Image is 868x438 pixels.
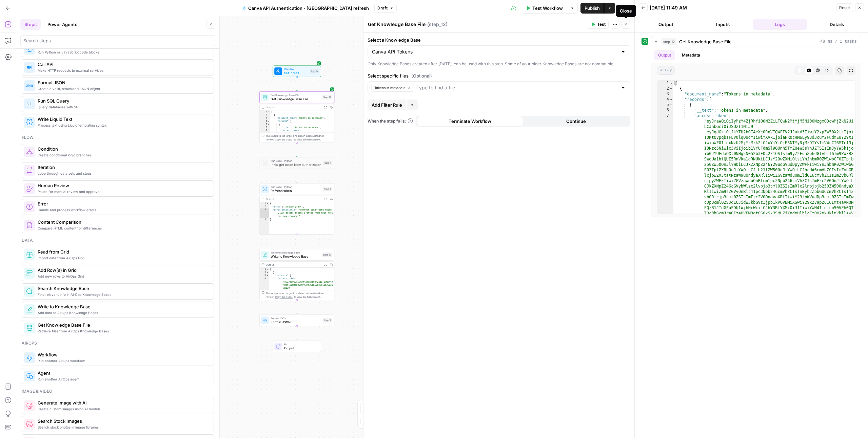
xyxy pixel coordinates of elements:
button: Publish [580,3,604,14]
span: Content Comparison [38,219,208,225]
span: Create conditional logic branches [38,152,208,158]
span: Format JSON [271,316,321,320]
span: Compare HTML content for differences [38,225,208,231]
div: Image & video [22,388,214,394]
span: Handle and process workflow errors [38,207,208,213]
img: vrinnnclop0vshvmafd7ip1g7ohf [26,222,33,228]
span: Format JSON [38,79,208,86]
span: Run Python or JavaScript code blocks [38,49,208,55]
span: Add new rows to AirOps Grid [38,273,208,279]
div: 1 [657,81,673,86]
span: Toggle code folding, rows 1 through 18 [669,81,673,86]
span: Workflow [38,351,208,358]
span: Toggle code folding, rows 4 through 16 [669,97,673,102]
div: 2 [657,86,673,91]
div: Write to Knowledge BaseWrite to Knowledge BaseStep 10Output[ { "metadata":{ "access_token": "eyJr... [259,249,334,300]
span: step_12 [662,38,676,45]
span: array [657,66,675,75]
div: Step 2 [323,187,332,191]
span: Refresh token [271,188,321,193]
div: 4 [260,277,269,412]
span: Run SQL Query [38,97,208,104]
span: Query databases with SQL [38,104,208,110]
span: Run Code · Python [271,185,321,189]
button: Canva API Authentication - [GEOGRAPHIC_DATA] refresh [238,3,373,14]
span: Human Review [38,182,208,189]
g: Edge from start to step_12 [296,77,297,91]
span: Toggle code folding, rows 5 through 15 [669,102,673,108]
input: Canva API Tokens [372,48,618,55]
span: (Optional) [411,72,432,79]
g: Edge from step_7 to end [296,326,297,340]
span: Copy the output [275,295,293,299]
button: Details [810,19,864,30]
label: Select a Knowledge Base [368,37,630,43]
span: Toggle code folding, rows 4 through 9 [267,120,270,123]
span: Error [38,200,208,207]
span: Reset [839,5,850,11]
button: Draft [374,4,397,13]
button: Logs [753,19,807,30]
span: Draft [377,5,388,11]
span: Set Inputs [284,70,308,75]
span: Add data to AirOps Knowledge Bases [38,310,208,315]
button: Steps [20,19,41,30]
span: Run another AirOps workflow [38,358,208,364]
span: Canva API Authentication - [GEOGRAPHIC_DATA] refresh [248,5,369,12]
div: Data [22,237,214,243]
div: 3 [260,209,269,218]
div: 4 [657,97,673,102]
span: Pause for manual review and approval [38,189,208,194]
span: Search stock photos in image libraries [38,424,208,430]
div: Inputs [310,69,319,73]
g: Edge from step_10 to step_7 [296,300,297,314]
div: 5 [657,102,673,108]
span: Toggle code folding, rows 2 through 10 [267,113,270,116]
span: Format JSON [271,320,321,324]
div: This output is too large & has been abbreviated for review. to view the full content. [266,291,332,299]
span: Toggle code folding, rows 1 through 7 [266,268,269,271]
div: Output [266,263,321,266]
span: Make HTTP requests to external services [38,68,208,73]
button: Output [654,50,675,60]
div: WorkflowSet InputsInputs [259,65,334,77]
button: Test Workflow [522,3,567,14]
span: Test [597,21,606,27]
div: Close [620,7,632,14]
button: Power Agents [43,19,81,30]
span: Process text using Liquid templating syntax [38,123,208,128]
span: Copy the output [275,138,293,141]
span: Read from Grid [38,248,208,255]
g: Edge from step_2 to step_10 [296,235,297,248]
div: Get Knowledge Base FileGet Knowledge Base FileStep 12Output[ { "document_name":"Tokens in metadat... [259,91,334,143]
div: 1 [260,268,269,271]
div: 1 [260,202,269,205]
div: Run Code · PythonRefresh tokenStep 2Output{ "error":"invalid_grant", "error_description":"Refresh... [259,183,334,234]
div: Format JSONFormat JSONStep 7 [259,314,334,326]
span: Create a valid, structured JSON object [38,86,208,91]
span: Get Knowledge Base File [271,93,320,97]
span: Run Code · Python [271,159,321,162]
span: Create custom images using AI models [38,406,208,412]
span: Test Workflow [532,5,563,12]
span: Import data from AirOps Grid [38,255,208,261]
div: 2 [260,205,269,208]
span: Terminate Workflow [449,118,491,125]
span: Get Knowledge Base File [271,96,320,101]
input: Search steps [23,37,212,44]
button: Test [588,20,609,29]
button: Add Filter Rule [368,100,406,110]
span: Add Row(s) in Grid [38,267,208,273]
span: Publish [585,5,600,12]
span: Search Knowledge Base [38,285,208,292]
div: EndOutput [259,341,334,352]
span: Loop through data sets and steps [38,171,208,176]
div: Run Code · PythonInitial get token from authorizationStep 1 [259,157,334,169]
button: Metadata [678,50,704,60]
div: Flow [22,134,214,140]
span: Toggle code folding, rows 2 through 6 [266,271,269,274]
label: Select specific files [368,72,630,79]
a: When the step fails: [368,118,413,124]
span: Get Knowledge Base File [38,322,208,328]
